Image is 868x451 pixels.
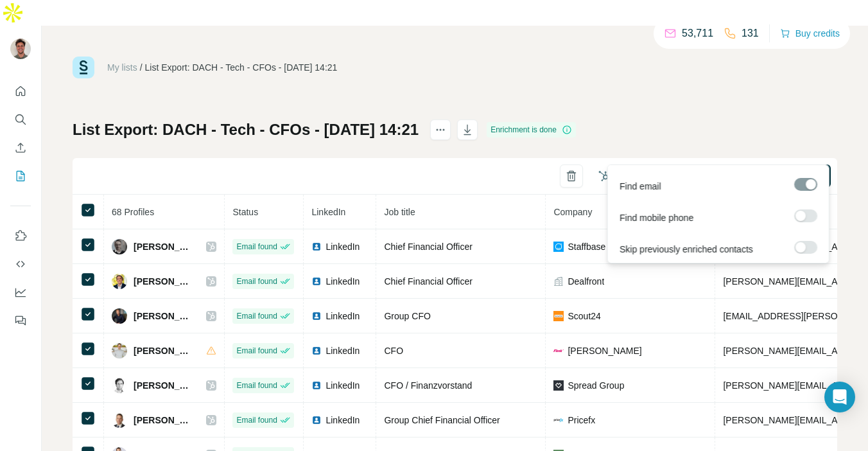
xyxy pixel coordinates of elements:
button: Use Surfe on LinkedIn [10,224,31,247]
span: Skip previously enriched contacts [620,243,753,256]
span: Staffbase [568,240,605,253]
span: LinkedIn [325,379,360,392]
span: LinkedIn [325,275,360,288]
span: Find mobile phone [620,211,693,224]
img: LinkedIn logo [311,380,322,391]
img: Avatar [112,412,127,428]
span: LinkedIn [325,310,360,323]
span: Pricefx [568,414,595,427]
img: LinkedIn logo [311,311,322,321]
div: Enrichment is done [487,122,576,137]
span: Email found [236,310,277,322]
span: [PERSON_NAME] [134,275,193,288]
span: [PERSON_NAME] [134,414,193,427]
img: LinkedIn logo [311,242,322,252]
span: LinkedIn [325,240,360,253]
img: LinkedIn logo [311,276,322,287]
span: Status [232,207,258,217]
img: company-logo [553,242,564,252]
button: actions [430,119,451,140]
img: company-logo [553,349,564,352]
p: 131 [742,26,759,41]
span: Spread Group [568,379,624,392]
span: Email found [236,276,277,287]
span: [PERSON_NAME] [134,379,193,392]
img: LinkedIn logo [311,346,322,356]
button: Feedback [10,309,31,332]
img: Avatar [112,343,127,358]
span: [PERSON_NAME] [568,344,641,357]
span: LinkedIn [325,414,360,427]
button: Enrich CSV [10,136,31,159]
button: My lists [10,164,31,188]
span: 68 Profiles [112,207,154,217]
h1: List Export: DACH - Tech - CFOs - [DATE] 14:21 [73,119,419,140]
img: Avatar [10,39,31,59]
p: 53,711 [682,26,713,41]
button: Dashboard [10,281,31,304]
span: Scout24 [568,310,600,323]
div: List Export: DACH - Tech - CFOs - [DATE] 14:21 [145,61,338,74]
button: Sync all to HubSpot (68) [589,166,706,186]
span: Email found [236,241,277,252]
img: company-logo [553,415,564,425]
img: Avatar [112,378,127,393]
span: [PERSON_NAME] [134,310,193,323]
span: Chief Financial Officer [384,242,472,252]
button: Buy credits [780,24,840,42]
li: / [140,61,143,74]
a: My lists [107,62,137,73]
span: Dealfront [568,275,604,288]
img: company-logo [553,311,564,321]
span: Company [553,207,592,217]
span: CFO [384,346,403,356]
span: Chief Financial Officer [384,276,472,287]
span: Email found [236,414,277,426]
span: Email found [236,345,277,357]
span: [PERSON_NAME] [134,344,193,357]
div: Open Intercom Messenger [824,382,855,412]
img: LinkedIn logo [311,415,322,425]
span: LinkedIn [311,207,345,217]
img: Avatar [112,239,127,254]
button: Quick start [10,80,31,103]
img: Avatar [112,274,127,289]
span: Group Chief Financial Officer [384,415,499,425]
span: Find email [620,180,661,193]
span: CFO / Finanzvorstand [384,380,472,391]
span: Job title [384,207,415,217]
button: Search [10,108,31,131]
span: LinkedIn [325,344,360,357]
span: [PERSON_NAME] [134,240,193,253]
img: company-logo [553,380,564,391]
img: Surfe Logo [73,57,94,78]
span: Group CFO [384,311,430,321]
button: Use Surfe API [10,252,31,276]
img: Avatar [112,308,127,324]
span: Email found [236,380,277,391]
